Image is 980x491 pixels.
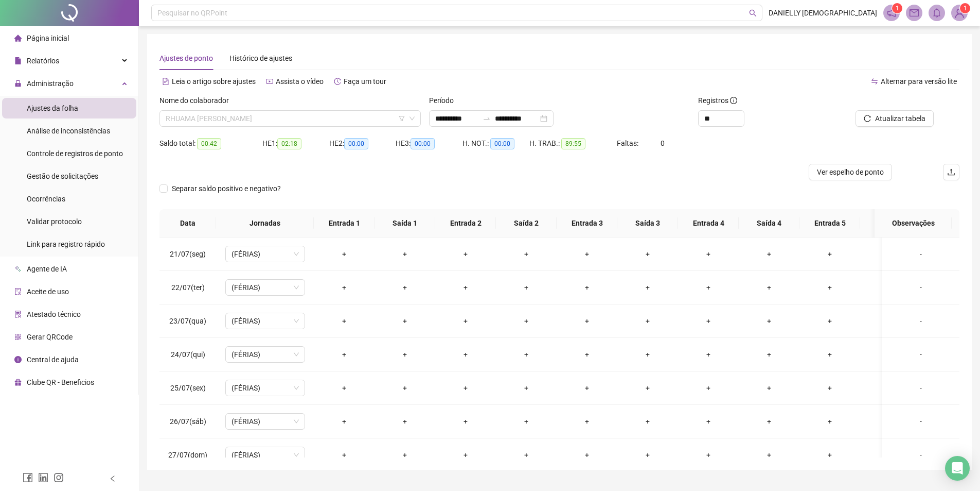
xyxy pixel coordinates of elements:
[27,79,74,88] span: Administração
[964,5,967,12] span: 1
[868,382,913,394] div: +
[626,449,670,461] div: +
[932,8,941,18] span: bell
[808,416,852,427] div: +
[890,416,951,427] div: -
[27,240,105,248] span: Link para registro rápido
[698,95,737,106] span: Registros
[27,149,123,158] span: Controle de registros de ponto
[890,382,951,394] div: -
[27,57,59,65] span: Relatórios
[435,209,496,238] th: Entrada 2
[443,382,488,394] div: +
[27,34,69,42] span: Página inicial
[383,382,427,394] div: +
[504,248,548,260] div: +
[496,209,557,238] th: Saída 2
[383,248,427,260] div: +
[686,382,730,394] div: +
[747,248,791,260] div: +
[808,382,852,394] div: +
[14,57,22,64] span: file
[808,449,852,461] div: +
[561,138,585,149] span: 89:55
[23,472,33,483] span: facebook
[808,349,852,360] div: +
[396,138,462,149] div: HE 3:
[375,209,435,238] th: Saída 1
[860,209,921,238] th: Saída 5
[617,139,640,147] span: Faltas:
[329,138,396,149] div: HE 2:
[678,209,739,238] th: Entrada 4
[443,248,488,260] div: +
[170,417,206,426] span: 26/07(sáb)
[747,349,791,360] div: +
[565,315,609,327] div: +
[322,382,366,394] div: +
[686,282,730,293] div: +
[808,315,852,327] div: +
[168,183,285,194] span: Separar saldo positivo e negativo?
[383,449,427,461] div: +
[27,172,98,180] span: Gestão de solicitações
[170,250,206,258] span: 21/07(seg)
[231,313,299,329] span: (FÉRIAS)
[890,315,951,327] div: -
[947,168,955,176] span: upload
[322,248,366,260] div: +
[483,114,491,123] span: to
[322,449,366,461] div: +
[462,138,529,149] div: H. NOT.:
[159,209,216,238] th: Data
[890,282,951,293] div: -
[159,95,236,106] label: Nome do colaborador
[626,248,670,260] div: +
[875,209,952,238] th: Observações
[890,248,951,260] div: -
[27,310,81,318] span: Atestado técnico
[504,416,548,427] div: +
[14,356,22,363] span: info-circle
[747,416,791,427] div: +
[443,349,488,360] div: +
[231,380,299,396] span: (FÉRIAS)
[344,77,386,86] span: Faça um tour
[626,315,670,327] div: +
[170,384,206,392] span: 25/07(sex)
[504,382,548,394] div: +
[443,416,488,427] div: +
[945,456,970,481] div: Open Intercom Messenger
[686,315,730,327] div: +
[730,97,737,104] span: info-circle
[383,282,427,293] div: +
[14,311,22,318] span: solution
[875,113,925,124] span: Atualizar tabela
[109,475,116,482] span: left
[490,138,514,149] span: 00:00
[686,248,730,260] div: +
[14,288,22,295] span: audit
[38,472,48,483] span: linkedin
[864,115,871,122] span: reload
[322,416,366,427] div: +
[14,35,22,42] span: home
[799,209,860,238] th: Entrada 5
[910,8,919,18] span: mail
[890,349,951,360] div: -
[883,217,943,229] span: Observações
[14,333,22,341] span: qrcode
[952,5,967,21] img: 89256
[626,349,670,360] div: +
[159,54,213,62] span: Ajustes de ponto
[411,138,435,149] span: 00:00
[868,282,913,293] div: +
[27,195,65,203] span: Ocorrências
[892,3,902,13] sup: 1
[868,416,913,427] div: +
[686,449,730,461] div: +
[344,138,368,149] span: 00:00
[197,138,221,149] span: 00:42
[231,447,299,463] span: (FÉRIAS)
[169,317,206,325] span: 23/07(qua)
